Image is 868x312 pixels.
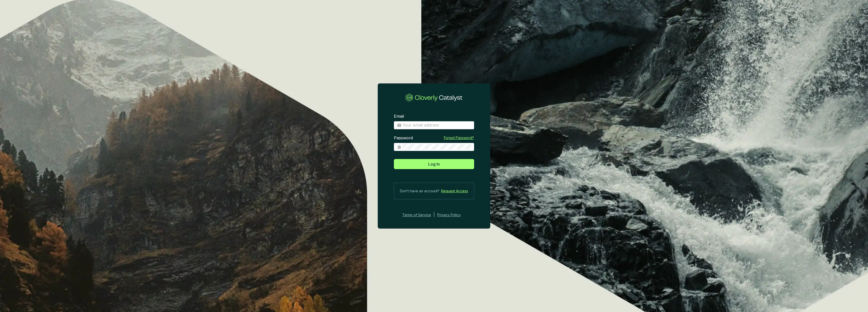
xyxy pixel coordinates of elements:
[394,114,404,119] label: Email
[444,135,474,140] a: Forgot Password?
[433,212,435,218] div: |
[437,212,468,218] a: Privacy Policy
[401,212,431,218] a: Terms of Service
[402,144,471,150] input: Password
[394,135,413,141] label: Password
[400,188,439,194] span: Don’t have an account?
[428,161,440,167] span: Log In
[441,188,468,194] a: Request Access
[394,159,474,169] button: Log In
[402,122,471,128] input: Email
